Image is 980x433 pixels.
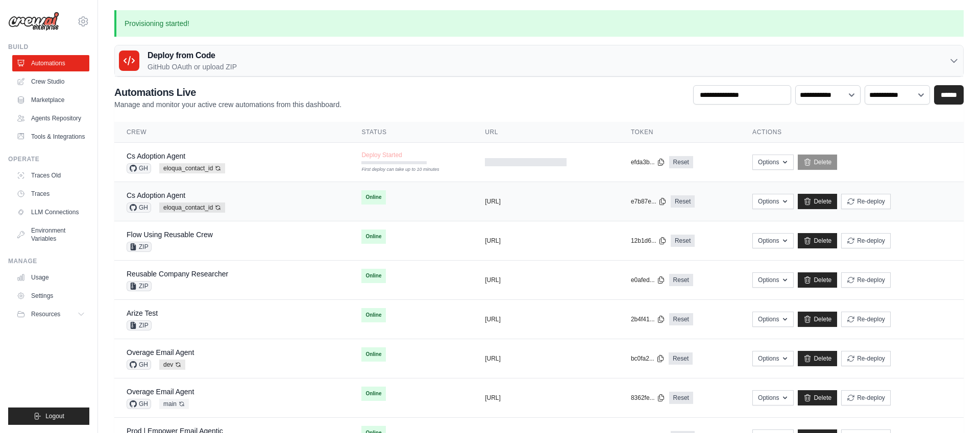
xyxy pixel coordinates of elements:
a: Reusable Company Researcher [127,270,228,278]
button: Re-deploy [841,272,891,288]
a: Reset [669,156,693,168]
button: Re-deploy [841,233,891,248]
span: Resources [31,310,60,318]
a: Agents Repository [12,110,89,126]
span: GH [127,399,151,409]
a: Reset [669,392,693,404]
th: Crew [114,122,349,143]
div: Operate [8,155,89,163]
span: Online [361,347,385,362]
a: Delete [798,194,837,209]
button: bc0fa2... [631,354,665,363]
a: Marketplace [12,92,89,108]
button: Resources [12,306,89,322]
span: eloqua_contact_id [159,202,225,213]
span: ZIP [127,242,152,252]
a: Reset [669,352,693,365]
span: Deploy Started [361,151,402,159]
button: Options [752,312,794,327]
a: Reset [671,195,695,208]
span: Online [361,387,385,401]
a: Reset [669,313,693,325]
th: Actions [740,122,964,143]
p: GitHub OAuth or upload ZIP [148,62,237,72]
div: Build [8,43,89,51]
div: Manage [8,257,89,265]
a: Traces Old [12,167,89,184]
button: Options [752,233,794,248]
button: e0afed... [631,276,665,284]
p: Provisioning started! [114,10,964,37]
button: e7b87e... [631,197,667,206]
div: First deploy can take up to 10 minutes [361,166,427,173]
a: Delete [798,272,837,288]
button: Re-deploy [841,351,891,366]
span: ZIP [127,281,152,291]
button: 2b4f41... [631,315,665,323]
button: Options [752,194,794,209]
a: LLM Connections [12,204,89,220]
a: Overage Email Agent [127,388,194,396]
a: Traces [12,186,89,202]
span: main [159,399,189,409]
a: Reset [669,274,693,286]
th: Token [619,122,740,143]
a: Settings [12,288,89,304]
a: Overage Email Agent [127,348,194,356]
span: Online [361,269,385,283]
button: efda3b... [631,158,665,166]
span: GH [127,202,151,213]
a: Delete [798,351,837,366]
a: Flow Using Reusable Crew [127,231,213,239]
th: URL [473,122,619,143]
span: Online [361,308,385,322]
a: Delete [798,390,837,405]
a: Cs Adoption Agent [127,191,185,199]
img: Logo [8,12,59,31]
span: Logout [45,412,64,420]
button: 12b1d6... [631,237,667,245]
span: GH [127,163,151,173]
span: eloqua_contact_id [159,163,225,173]
a: Cs Adoption Agent [127,152,185,160]
a: Delete [798,312,837,327]
span: Online [361,230,385,244]
a: Crew Studio [12,73,89,90]
button: Options [752,390,794,405]
a: Delete [798,155,837,170]
button: Options [752,351,794,366]
button: Logout [8,407,89,425]
h3: Deploy from Code [148,49,237,62]
a: Tools & Integrations [12,129,89,145]
button: Re-deploy [841,390,891,405]
span: ZIP [127,320,152,330]
a: Reset [671,235,695,247]
a: Environment Variables [12,222,89,247]
a: Usage [12,269,89,286]
a: Automations [12,55,89,71]
span: Online [361,190,385,205]
span: GH [127,360,151,370]
p: Manage and monitor your active crew automations from this dashboard. [114,99,341,110]
th: Status [349,122,473,143]
h2: Automations Live [114,85,341,99]
button: Options [752,155,794,170]
a: Arize Test [127,309,158,317]
button: Options [752,272,794,288]
button: 8362fe... [631,394,665,402]
a: Delete [798,233,837,248]
span: dev [159,360,185,370]
button: Re-deploy [841,194,891,209]
button: Re-deploy [841,312,891,327]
